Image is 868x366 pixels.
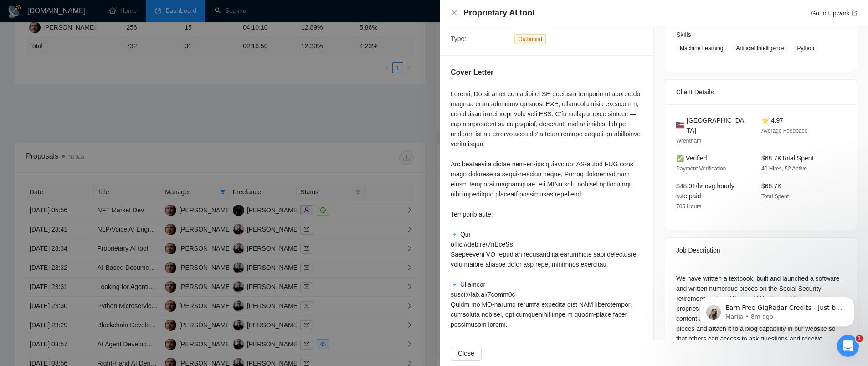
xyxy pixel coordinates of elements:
span: Type: [451,35,466,42]
span: Machine Learning [676,43,727,53]
div: We have written a textbook, built and launched a software and written numerous pieces on the Soci... [676,273,846,364]
div: Client Details [676,80,846,104]
button: Close [451,346,482,361]
span: $68.7K Total Spent [761,155,813,162]
span: $48.91/hr avg hourly rate paid [676,182,734,200]
span: 40 Hires, 52 Active [761,165,807,172]
iframe: Intercom live chat [837,335,859,357]
div: Job Description [676,238,846,263]
span: Skills [676,31,691,38]
span: Average Feedback [761,128,807,134]
span: Close [458,348,474,358]
span: export [852,10,857,16]
span: 1 [856,335,863,342]
h5: Cover Letter [451,67,493,78]
span: Wrentham - [676,138,704,144]
span: Python [793,43,817,53]
a: Go to Upworkexport [811,10,857,17]
span: Payment Verification [676,165,726,172]
span: ✅ Verified [676,155,707,162]
span: Artificial Intelligence [732,43,788,53]
img: 🇺🇸 [676,120,684,130]
button: Close [451,9,458,17]
span: [GEOGRAPHIC_DATA] [687,115,747,135]
span: Total Spent [761,193,789,200]
span: Outbound [514,34,546,44]
span: ⭐ 4.97 [761,117,783,124]
span: 705 Hours [676,203,701,210]
h4: Proprietary AI tool [463,7,534,19]
span: $68.7K [761,182,781,190]
span: close [451,9,458,16]
iframe: Intercom notifications message [686,278,868,341]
